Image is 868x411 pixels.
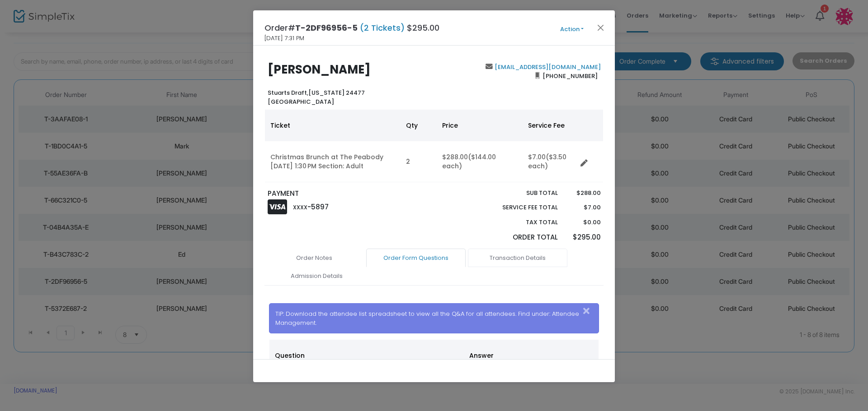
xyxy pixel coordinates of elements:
[264,34,304,43] span: [DATE] 7:31 PM
[580,304,599,319] button: Close
[523,141,577,182] td: $7.00
[595,22,607,33] button: Close
[437,141,523,182] td: $288.00
[442,152,496,171] span: ($144.00 each)
[269,303,599,333] div: TIP: Download the attendee list spreadsheet to view all the Q&A for all attendees. Find under: At...
[481,218,558,227] p: Tax Total
[401,110,437,141] th: Qty
[566,218,600,227] p: $0.00
[268,189,430,199] p: PAYMENT
[264,22,439,34] h4: Order# $295.00
[566,189,600,198] p: $288.00
[293,203,307,211] span: XXXX
[358,22,407,33] span: (2 Tickets)
[267,267,366,286] a: Admission Details
[523,110,577,141] th: Service Fee
[268,61,371,78] b: [PERSON_NAME]
[464,340,594,371] th: Answer
[545,24,599,34] button: Action
[481,203,558,212] p: Service Fee Total
[264,249,364,268] a: Order Notes
[268,88,365,106] b: [US_STATE] 24477 [GEOGRAPHIC_DATA]
[566,232,600,243] p: $295.00
[493,63,601,71] a: [EMAIL_ADDRESS][DOMAIN_NAME]
[265,141,401,182] td: Christmas Brunch at The Peabody [DATE] 1:30 PM Section: Adult
[468,249,567,268] a: Transaction Details
[265,110,603,182] div: Data table
[540,69,601,83] span: [PHONE_NUMBER]
[366,249,466,268] a: Order Form Questions
[481,232,558,243] p: Order Total
[566,203,600,212] p: $7.00
[295,22,358,33] span: T-2DF96956-5
[401,141,437,182] td: 2
[307,202,329,212] span: -5897
[437,110,523,141] th: Price
[528,152,566,171] span: ($3.50 each)
[265,110,401,141] th: Ticket
[481,189,558,198] p: Sub total
[269,340,464,371] th: Question
[268,88,308,97] span: Stuarts Draft,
